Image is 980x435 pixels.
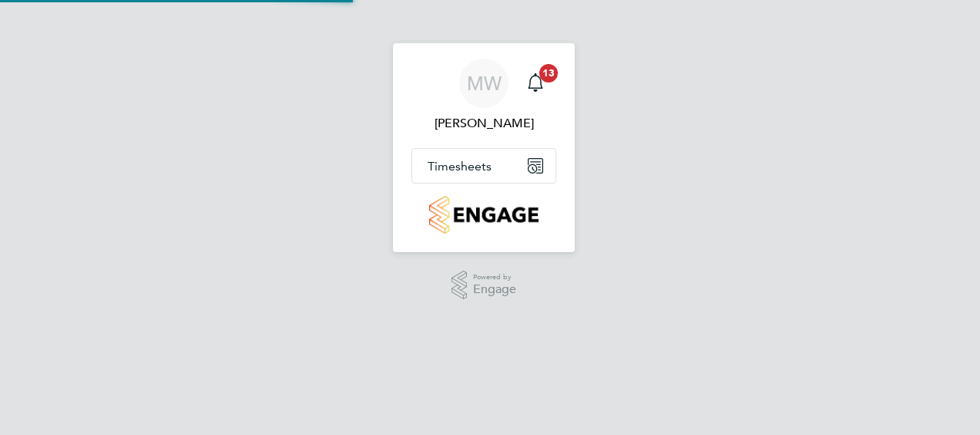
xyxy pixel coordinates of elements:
span: MW [467,73,502,93]
span: Timesheets [428,159,492,174]
a: Powered byEngage [451,271,517,300]
a: 13 [520,59,551,108]
span: Powered by [473,271,516,284]
img: countryside-properties-logo-retina.png [429,196,538,234]
span: Mike Walsh [411,114,556,133]
a: Go to home page [411,196,556,234]
nav: Main navigation [393,43,575,252]
span: 13 [539,64,558,83]
span: Engage [473,283,516,296]
a: MW[PERSON_NAME] [411,59,556,133]
button: Timesheets [412,149,555,183]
